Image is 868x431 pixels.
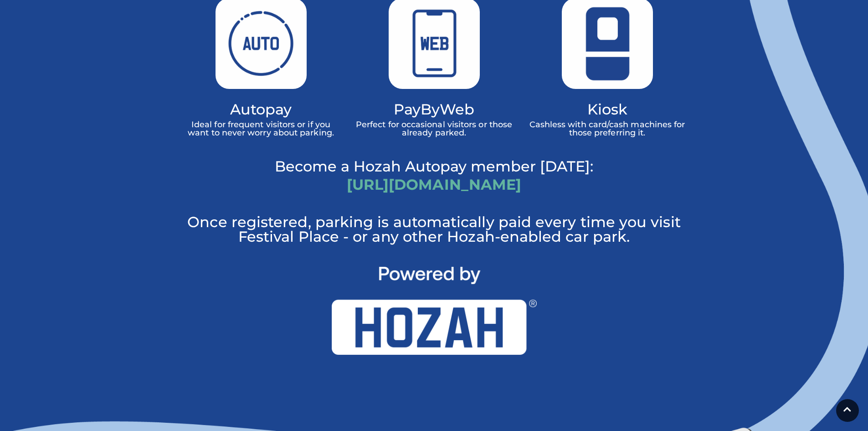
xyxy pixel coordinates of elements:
h4: Kiosk [528,103,687,116]
p: Once registered, parking is automatically paid every time you visit Festival Place - or any other... [181,215,687,244]
p: Cashless with card/cash machines for those preferring it. [528,120,687,137]
p: Perfect for occasional visitors or those already parked. [354,120,514,137]
p: Ideal for frequent visitors or if you want to never worry about parking. [181,120,341,137]
h4: PayByWeb [354,103,514,116]
h4: Autopay [181,103,341,116]
h4: Become a Hozah Autopay member [DATE]: [181,160,687,173]
a: [URL][DOMAIN_NAME] [347,176,521,193]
